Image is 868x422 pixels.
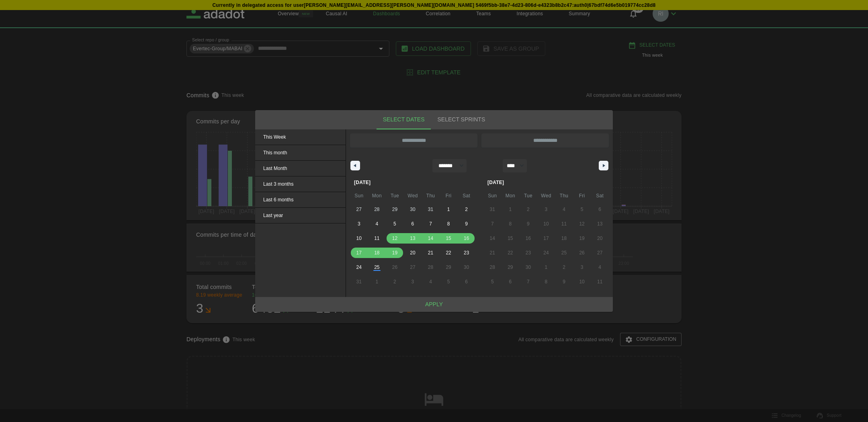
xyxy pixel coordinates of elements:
button: 4 [555,202,573,217]
button: 14 [483,231,502,246]
button: 13 [404,231,422,246]
button: 1 [502,202,520,217]
span: 20 [597,231,602,246]
button: 7 [422,217,440,231]
div: [DATE] [483,176,609,189]
button: Last Month [255,161,346,176]
span: 27 [597,246,602,260]
button: 24 [537,246,555,260]
button: 28 [483,260,502,275]
button: 12 [573,217,591,231]
span: 25 [561,246,567,260]
span: 24 [356,260,362,275]
button: 15 [502,231,520,246]
span: Thu [422,189,440,202]
span: 1 [509,202,512,217]
button: 3 [537,202,555,217]
button: This month [255,145,346,161]
button: 22 [440,246,458,260]
span: 9 [465,217,468,231]
button: 6 [591,202,609,217]
span: 16 [526,231,531,246]
button: 10 [350,231,368,246]
span: 21 [490,246,495,260]
button: 29 [440,260,458,275]
button: 19 [573,231,591,246]
span: 9 [527,217,530,231]
button: 31 [350,275,368,289]
span: Sat [591,189,609,202]
button: 25 [555,246,573,260]
button: Last year [255,208,346,223]
button: 15 [440,231,458,246]
span: Tue [519,189,537,202]
span: 2 [527,202,530,217]
button: 13 [591,217,609,231]
span: Sun [350,189,368,202]
span: 28 [490,260,495,275]
span: 24 [543,246,549,260]
button: Last 6 months [255,192,346,208]
span: Last 3 months [255,176,346,192]
span: 5 [393,217,396,231]
button: 2 [457,202,475,217]
button: 26 [386,260,404,275]
button: 17 [537,231,555,246]
button: 9 [457,217,475,231]
button: 30 [457,260,475,275]
button: 6 [404,217,422,231]
span: 30 [526,260,531,275]
span: 16 [464,231,469,246]
button: 5 [386,217,404,231]
span: 29 [508,260,513,275]
span: 11 [374,231,379,246]
button: 4 [368,217,386,231]
button: 24 [350,260,368,275]
span: 22 [508,246,513,260]
span: 5 [581,202,583,217]
span: 30 [464,260,469,275]
div: [DATE] [350,176,475,189]
span: 7 [491,217,494,231]
button: 10 [537,217,555,231]
span: 4 [563,202,565,217]
span: 20 [410,246,415,260]
span: 3 [358,217,360,231]
span: 7 [429,217,432,231]
button: 9 [519,217,537,231]
button: 2 [519,202,537,217]
span: 1 [447,202,450,217]
button: 25 [368,260,386,275]
span: 18 [561,231,567,246]
span: 23 [526,246,531,260]
span: 11 [561,217,567,231]
button: 23 [457,246,475,260]
button: 16 [519,231,537,246]
button: 21 [422,246,440,260]
button: 26 [573,246,591,260]
span: Sat [457,189,475,202]
span: 27 [410,260,415,275]
span: 10 [543,217,549,231]
span: 4 [375,217,378,231]
span: This Week [255,129,346,145]
button: 22 [502,246,520,260]
span: 25 [374,260,379,275]
span: 29 [446,260,451,275]
button: 7 [483,217,502,231]
button: Last 3 months [255,176,346,192]
button: 14 [422,231,440,246]
span: 14 [428,231,433,246]
span: 15 [446,231,451,246]
span: 12 [579,217,584,231]
button: 21 [483,246,502,260]
button: 30 [519,260,537,275]
span: 28 [428,260,433,275]
span: 23 [464,246,469,260]
span: 17 [543,231,549,246]
button: 29 [502,260,520,275]
button: 23 [519,246,537,260]
span: 12 [392,231,397,246]
span: Fri [440,189,458,202]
